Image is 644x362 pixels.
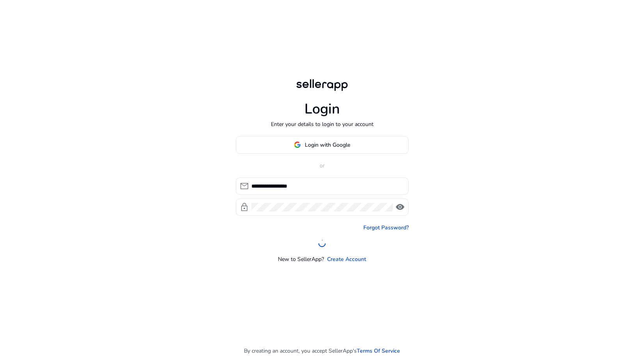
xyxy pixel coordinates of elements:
img: google-logo.svg [294,141,301,148]
h1: Login [304,101,340,117]
p: or [236,161,409,170]
span: lock [240,202,249,212]
a: Forgot Password? [363,224,409,232]
a: Create Account [327,255,366,263]
span: Login with Google [305,141,350,149]
span: visibility [395,202,405,212]
p: New to SellerApp? [278,255,324,263]
button: Login with Google [236,136,409,154]
span: mail [240,181,249,191]
p: Enter your details to login to your account [271,120,374,128]
a: Terms Of Service [357,347,400,355]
